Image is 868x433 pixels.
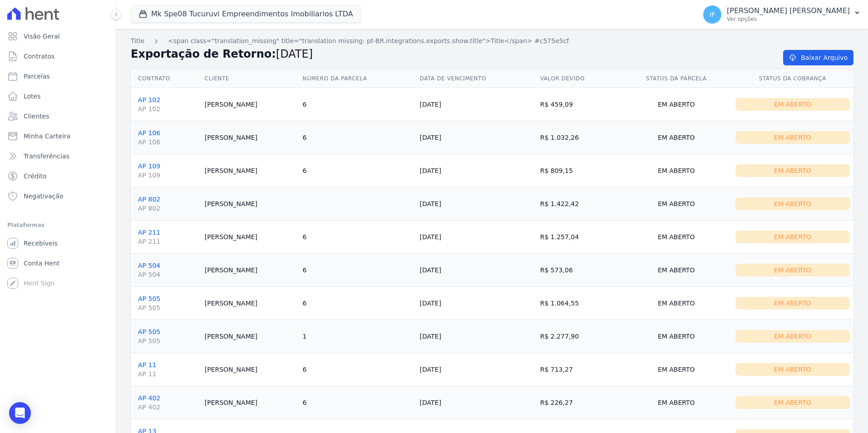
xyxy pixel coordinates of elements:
[4,167,112,185] a: Crédito
[138,270,197,279] span: AP 504
[4,234,112,252] a: Recebíveis
[138,204,197,213] span: AP 802
[735,231,850,243] div: Em Aberto
[4,254,112,272] a: Conta Hent
[138,369,197,379] span: AP 11
[727,6,850,15] p: [PERSON_NAME] [PERSON_NAME]
[735,164,850,177] div: Em Aberto
[24,92,41,101] span: Lotes
[299,320,416,353] td: 1
[299,121,416,154] td: 6
[131,36,144,46] a: Title
[625,164,728,177] div: Em Aberto
[416,320,537,353] td: [DATE]
[201,353,299,386] td: [PERSON_NAME]
[625,297,728,310] div: Em Aberto
[299,88,416,121] td: 6
[138,104,197,113] span: AP 102
[416,154,537,187] td: [DATE]
[625,197,728,210] div: Em Aberto
[416,353,537,386] td: [DATE]
[416,121,537,154] td: [DATE]
[24,152,69,161] span: Transferências
[131,46,769,62] h2: Exportação de Retorno:
[735,330,850,343] div: Em Aberto
[201,121,299,154] td: [PERSON_NAME]
[735,363,850,376] div: Em Aberto
[299,254,416,287] td: 6
[727,15,850,23] p: Ver opções
[4,67,112,85] a: Parcelas
[710,11,715,18] span: IF
[4,187,112,205] a: Negativação
[537,386,621,419] td: R$ 226,27
[24,52,54,61] span: Contratos
[416,221,537,254] td: [DATE]
[4,107,112,125] a: Clientes
[138,394,197,412] a: AP 402AP 402
[299,221,416,254] td: 6
[24,239,58,248] span: Recebíveis
[168,36,569,46] a: <span class="translation_missing" title="translation missing: pt-BR.integrations.exports.show.tit...
[201,287,299,320] td: [PERSON_NAME]
[625,231,728,243] div: Em Aberto
[201,221,299,254] td: [PERSON_NAME]
[138,403,197,412] span: AP 402
[138,171,197,180] span: AP 109
[732,69,853,88] th: Status da Cobrança
[735,297,850,310] div: Em Aberto
[537,320,621,353] td: R$ 2.277,90
[138,96,197,113] a: AP 102AP 102
[416,187,537,221] td: [DATE]
[735,197,850,210] div: Em Aberto
[299,69,416,88] th: Número da Parcela
[138,196,197,213] a: AP 802AP 802
[7,220,108,231] div: Plataformas
[416,386,537,419] td: [DATE]
[625,396,728,409] div: Em Aberto
[735,131,850,144] div: Em Aberto
[138,229,197,246] a: AP 211AP 211
[24,172,47,181] span: Crédito
[9,402,31,424] div: Open Intercom Messenger
[416,69,537,88] th: Data de Vencimento
[299,287,416,320] td: 6
[299,154,416,187] td: 6
[201,254,299,287] td: [PERSON_NAME]
[4,87,112,105] a: Lotes
[537,254,621,287] td: R$ 573,06
[138,262,197,279] a: AP 504AP 504
[416,88,537,121] td: [DATE]
[621,69,732,88] th: Status da Parcela
[201,187,299,221] td: [PERSON_NAME]
[537,154,621,187] td: R$ 809,15
[138,328,197,345] a: AP 505AP 505
[299,386,416,419] td: 6
[625,363,728,376] div: Em Aberto
[4,47,112,65] a: Contratos
[735,98,850,111] div: Em Aberto
[625,330,728,343] div: Em Aberto
[696,2,868,27] button: IF [PERSON_NAME] [PERSON_NAME] Ver opções
[537,187,621,221] td: R$ 1.422,42
[4,27,112,45] a: Visão Geral
[24,32,60,41] span: Visão Geral
[299,353,416,386] td: 6
[537,287,621,320] td: R$ 1.064,55
[537,88,621,121] td: R$ 459,09
[625,264,728,276] div: Em Aberto
[138,129,197,147] a: AP 106AP 106
[201,320,299,353] td: [PERSON_NAME]
[24,259,59,268] span: Conta Hent
[735,264,850,276] div: Em Aberto
[4,127,112,145] a: Minha Carteira
[276,48,313,60] span: [DATE]
[537,353,621,386] td: R$ 713,27
[24,192,64,201] span: Negativação
[131,5,361,23] button: Mk Spe08 Tucuruvi Empreendimentos Imobiliarios LTDA
[625,131,728,144] div: Em Aberto
[131,69,201,88] th: Contrato
[4,147,112,165] a: Transferências
[201,88,299,121] td: [PERSON_NAME]
[201,386,299,419] td: [PERSON_NAME]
